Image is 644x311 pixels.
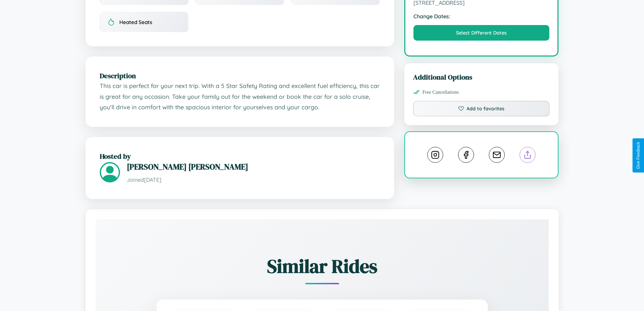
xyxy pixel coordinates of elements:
h3: [PERSON_NAME] [PERSON_NAME] [127,161,380,172]
h2: Hosted by [100,151,380,161]
span: Heated Seats [119,19,152,25]
span: Free Cancellations [423,89,459,95]
div: Give Feedback [636,142,641,169]
h3: Additional Options [413,72,550,82]
h2: Description [100,71,380,81]
button: Select Different Dates [413,25,550,41]
p: This car is perfect for your next trip. With a 5 Star Safety Rating and excellent fuel efficiency... [100,81,380,113]
h2: Similar Rides [119,253,525,279]
strong: Change Dates: [413,13,550,20]
button: Add to favorites [413,101,550,116]
p: Joined [DATE] [127,175,380,185]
